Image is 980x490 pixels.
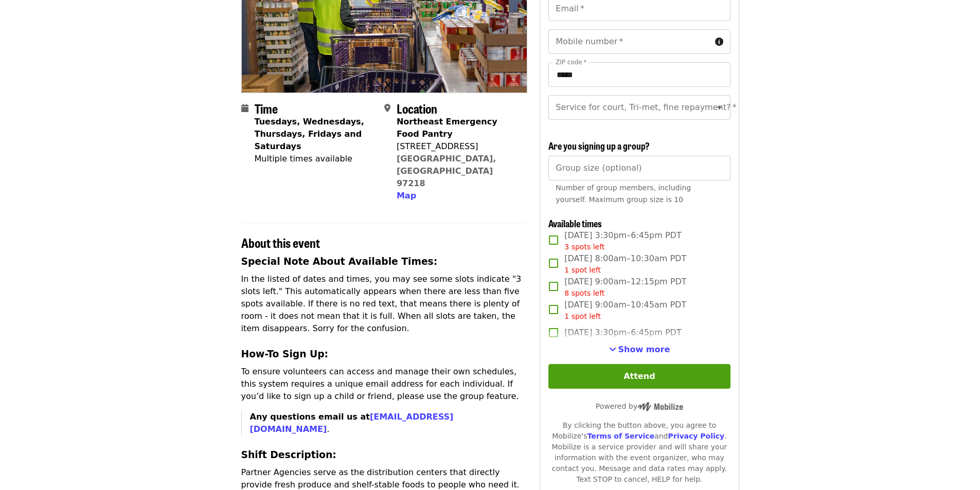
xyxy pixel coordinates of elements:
[241,449,336,460] strong: Shift Description:
[397,154,496,188] a: [GEOGRAPHIC_DATA], [GEOGRAPHIC_DATA] 97218
[715,37,723,47] i: circle-info icon
[564,289,604,297] span: 8 spots left
[637,402,683,411] img: Powered by Mobilize
[255,153,376,165] div: Multiple times available
[548,364,730,389] button: Attend
[564,276,686,299] span: [DATE] 9:00am–12:15pm PDT
[241,256,438,267] strong: Special Note About Available Times:
[596,402,683,410] span: Powered by
[556,184,691,204] span: Number of group members, including yourself. Maximum group size is 10
[618,344,670,354] span: Show more
[564,243,604,251] span: 3 spots left
[564,312,601,320] span: 1 spot left
[397,140,519,153] div: [STREET_ADDRESS]
[668,432,724,440] a: Privacy Policy
[241,273,528,335] p: In the listed of dates and times, you may see some slots indicate "3 slots left." This automatica...
[587,432,654,440] a: Terms of Service
[712,100,727,115] button: Open
[255,117,364,151] strong: Tuesdays, Wednesdays, Thursdays, Fridays and Saturdays
[241,366,528,403] p: To ensure volunteers can access and manage their own schedules, this system requires a unique ema...
[564,252,686,276] span: [DATE] 8:00am–10:30am PDT
[548,216,602,230] span: Available times
[556,59,586,65] label: ZIP code
[564,299,686,322] span: [DATE] 9:00am–10:45am PDT
[548,156,730,180] input: [object Object]
[241,103,248,113] i: calendar icon
[397,117,497,139] strong: Northeast Emergency Food Pantry
[397,99,437,117] span: Location
[564,326,681,339] span: [DATE] 3:30pm–6:45pm PDT
[255,99,278,117] span: Time
[384,103,390,113] i: map-marker-alt icon
[548,420,730,485] div: By clicking the button above, you agree to Mobilize's and . Mobilize is a service provider and wi...
[564,266,601,274] span: 1 spot left
[250,412,454,434] strong: Any questions email us at
[548,139,650,152] span: Are you signing up a group?
[241,349,329,359] strong: How-To Sign Up:
[548,62,730,87] input: ZIP code
[609,343,670,356] button: See more timeslots
[250,411,528,435] p: .
[241,233,320,251] span: About this event
[397,191,416,201] span: Map
[564,229,681,252] span: [DATE] 3:30pm–6:45pm PDT
[397,190,416,202] button: Map
[548,29,710,54] input: Mobile number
